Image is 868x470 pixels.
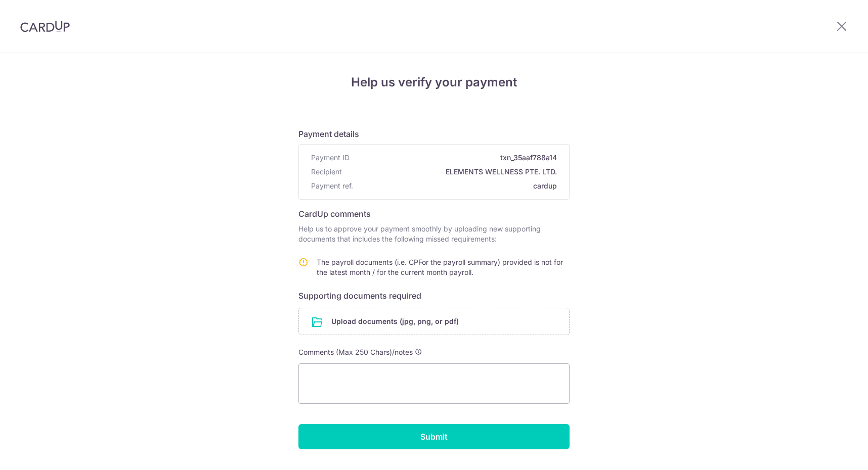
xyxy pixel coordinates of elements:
span: Payment ref. [311,181,353,191]
input: Submit [298,424,570,449]
img: CardUp [20,20,70,32]
h6: Supporting documents required [298,290,570,302]
div: Upload documents (jpg, png, or pdf) [298,308,570,335]
span: The payroll documents (i.e. CPFor the payroll summary) provided is not for the latest month / for... [317,258,563,276]
p: Help us to approve your payment smoothly by uploading new supporting documents that includes the ... [298,224,570,244]
span: txn_35aaf788a14 [354,153,557,163]
span: Payment ID [311,153,350,163]
h6: Payment details [298,128,570,140]
span: Comments (Max 250 Chars)/notes [298,348,413,356]
h6: CardUp comments [298,208,570,220]
span: ELEMENTS WELLNESS PTE. LTD. [346,167,557,177]
span: Recipient [311,167,342,177]
span: cardup [357,181,557,191]
h4: Help us verify your payment [298,73,570,91]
